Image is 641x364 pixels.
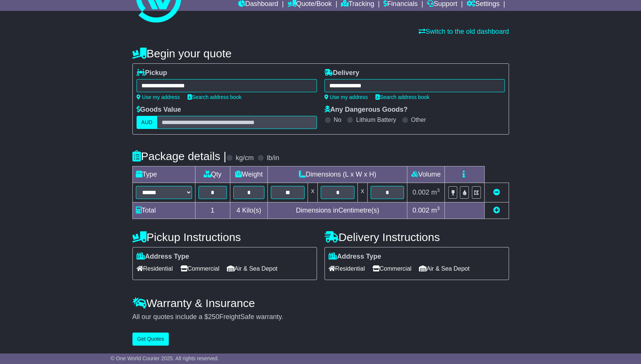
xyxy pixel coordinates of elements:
[431,207,440,214] span: m
[208,313,219,321] span: 250
[493,189,500,196] a: Remove this item
[132,47,509,60] h4: Begin your quote
[180,263,219,274] span: Commercial
[419,263,470,274] span: Air & Sea Depot
[195,166,230,183] td: Qty
[137,253,189,261] label: Address Type
[357,183,367,202] td: x
[324,231,509,243] h4: Delivery Instructions
[324,94,368,100] a: Use my address
[372,263,411,274] span: Commercial
[413,189,429,196] span: 0.002
[493,207,500,214] a: Add new item
[137,106,181,114] label: Goods Value
[195,202,230,219] td: 1
[137,263,173,274] span: Residential
[411,116,426,123] label: Other
[329,263,365,274] span: Residential
[132,231,317,243] h4: Pickup Instructions
[419,28,509,35] a: Switch to the old dashboard
[329,253,381,261] label: Address Type
[375,94,429,100] a: Search address book
[230,202,268,219] td: Kilo(s)
[137,69,167,77] label: Pickup
[413,207,429,214] span: 0.002
[132,313,509,321] div: All our quotes include a $ FreightSafe warranty.
[132,297,509,309] h4: Warranty & Insurance
[236,207,240,214] span: 4
[132,202,195,219] td: Total
[308,183,318,202] td: x
[188,94,242,100] a: Search address book
[324,69,359,77] label: Delivery
[137,94,180,100] a: Use my address
[356,116,396,123] label: Lithium Battery
[437,205,440,211] sup: 3
[407,166,445,183] td: Volume
[334,116,341,123] label: No
[111,355,219,361] span: © One World Courier 2025. All rights reserved.
[268,166,407,183] td: Dimensions (L x W x H)
[431,189,440,196] span: m
[267,154,279,162] label: lb/in
[132,150,227,162] h4: Package details |
[324,106,408,114] label: Any Dangerous Goods?
[236,154,254,162] label: kg/cm
[132,166,195,183] td: Type
[268,202,407,219] td: Dimensions in Centimetre(s)
[137,116,158,129] label: AUD
[227,263,278,274] span: Air & Sea Depot
[132,333,169,346] button: Get Quotes
[230,166,268,183] td: Weight
[437,187,440,193] sup: 3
